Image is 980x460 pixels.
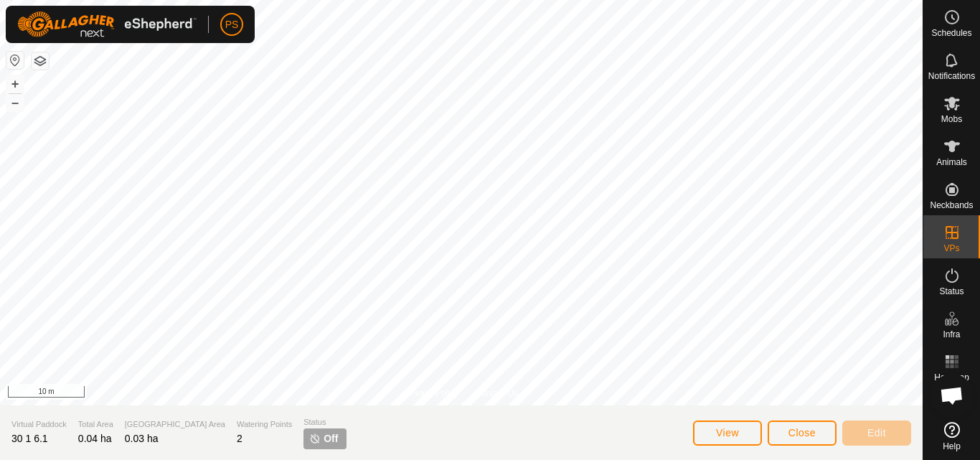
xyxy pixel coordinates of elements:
span: Close [788,427,816,438]
span: Off [324,431,338,446]
span: Status [939,287,963,296]
span: Watering Points [237,418,292,431]
span: Infra [943,330,960,339]
button: Reset Map [6,52,24,69]
button: Close [768,421,837,446]
span: Animals [936,158,967,166]
span: 0.03 ha [125,433,159,444]
span: 0.04 ha [78,433,112,444]
span: Schedules [931,29,971,37]
span: Edit [867,427,886,438]
span: Mobs [941,115,962,123]
button: – [6,94,24,111]
span: PS [225,17,239,32]
a: Privacy Policy [405,387,458,400]
button: + [6,75,24,93]
span: Neckbands [930,201,973,210]
button: Map Layers [32,52,49,70]
span: VPs [943,244,959,253]
a: Help [923,416,980,456]
span: View [716,427,739,438]
span: 2 [237,433,242,444]
span: Status [303,416,347,428]
span: Heatmap [934,373,969,382]
span: [GEOGRAPHIC_DATA] Area [125,418,225,431]
span: Virtual Paddock [11,418,67,431]
button: View [693,421,762,446]
img: Gallagher Logo [17,11,197,37]
span: Notifications [928,72,975,80]
div: Open chat [930,374,974,417]
span: Total Area [78,418,113,431]
span: 30 1 6.1 [11,433,48,444]
button: Edit [842,421,911,446]
span: Help [943,442,961,451]
img: turn-off [309,433,321,444]
a: Contact Us [476,387,518,400]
